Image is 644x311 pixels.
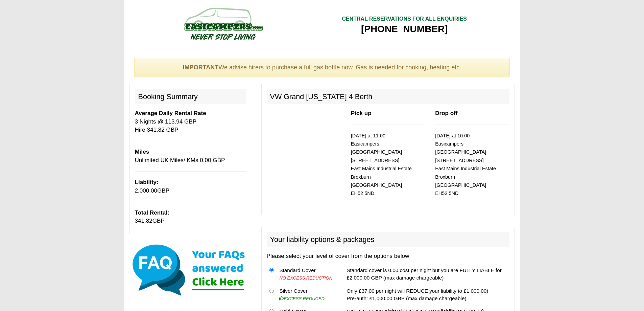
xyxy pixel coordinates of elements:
[129,243,251,297] img: Click here for our most common FAQs
[267,232,509,247] h2: Your liability options & packages
[342,15,467,23] div: CENTRAL RESERVATIONS FOR ALL ENQUIRIES
[135,179,159,185] b: Liability:
[159,5,287,42] img: campers-checkout-logo.png
[435,133,496,196] small: [DATE] at 10.00 Easicampers [GEOGRAPHIC_DATA] [STREET_ADDRESS] East Mains Industrial Estate Broxb...
[134,58,510,77] div: We advise hirers to purchase a full gas bottle now. Gas is needed for cooking, heating etc.
[435,110,457,116] b: Drop off
[277,284,337,305] td: Silver Cover
[135,110,206,116] b: Average Daily Rental Rate
[135,178,246,195] p: GBP
[279,296,325,301] i: EXCESS REDUCED
[135,148,246,164] p: Unlimited UK Miles/ KMs 0.00 GBP
[135,218,152,224] span: 341.82
[135,209,169,216] b: Total Rental:
[344,264,509,285] td: Standard cover is 0.00 cost per night but you are FULLY LIABLE for £2,000.00 GBP (max damage char...
[183,64,219,71] strong: IMPORTANT
[267,252,509,260] p: Please select your level of cover from the options below
[351,110,372,116] b: Pick up
[344,284,509,305] td: Only £37.00 per night will REDUCE your liability to £1,000.00) Pre-auth: £1,000.00 GBP (max damag...
[135,209,246,225] p: GBP
[135,187,158,194] span: 2,000.00
[342,23,467,35] div: [PHONE_NUMBER]
[267,89,509,104] h2: VW Grand [US_STATE] 4 Berth
[351,133,412,196] small: [DATE] at 11.00 Easicampers [GEOGRAPHIC_DATA] [STREET_ADDRESS] East Mains Industrial Estate Broxb...
[135,109,246,134] p: 3 Nights @ 113.94 GBP Hire 341.82 GBP
[279,275,332,281] i: NO EXCESS REDUCTION
[135,89,246,104] h2: Booking Summary
[135,149,149,155] b: Miles
[277,264,337,285] td: Standard Cover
